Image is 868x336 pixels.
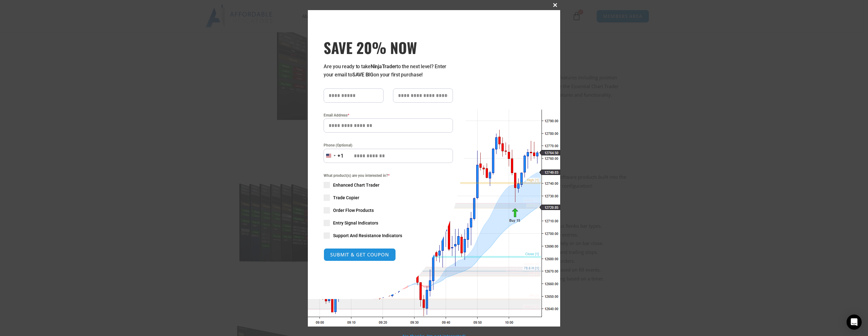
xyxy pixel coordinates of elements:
[324,172,453,179] span: What product(s) are you interested in?
[333,232,402,239] span: Support And Resistance Indicators
[352,72,373,78] strong: SAVE BIG
[324,112,453,118] label: Email Address
[324,220,453,226] label: Entry Signal Indicators
[324,195,453,201] label: Trade Copier
[324,39,453,56] span: SAVE 20% NOW
[333,195,359,201] span: Trade Copier
[333,182,379,188] span: Enhanced Chart Trader
[324,149,344,163] button: Selected country
[333,220,378,226] span: Entry Signal Indicators
[324,248,396,261] button: SUBMIT & GET COUPON
[324,142,453,148] label: Phone (Optional)
[324,207,453,213] label: Order Flow Products
[337,152,344,160] div: +1
[324,63,453,79] p: Are you ready to take to the next level? Enter your email to on your first purchase!
[324,182,453,188] label: Enhanced Chart Trader
[847,315,862,330] div: Open Intercom Messenger
[333,207,374,213] span: Order Flow Products
[371,63,396,69] strong: NinjaTrader
[324,232,453,239] label: Support And Resistance Indicators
